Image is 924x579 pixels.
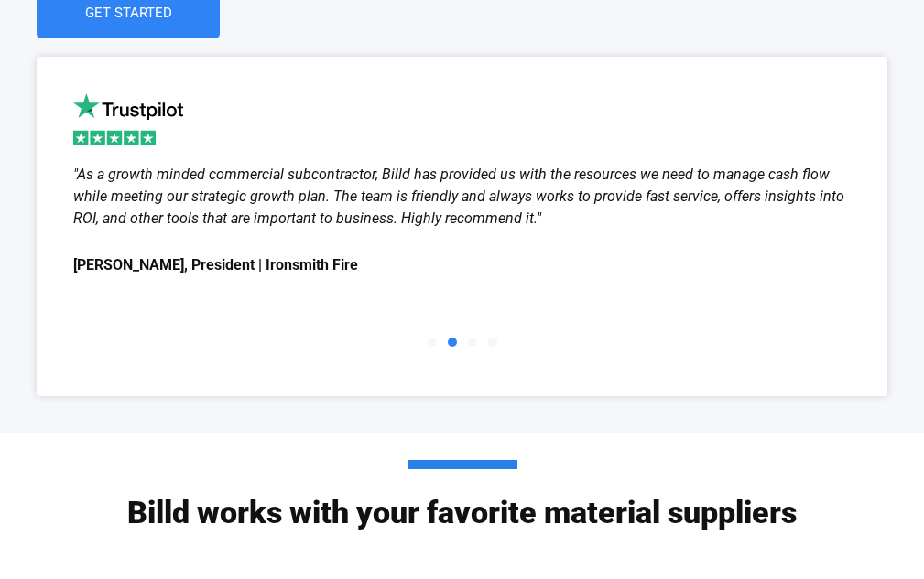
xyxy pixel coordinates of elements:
[85,6,172,20] span: Get Started
[73,164,851,323] div: 2 / 4
[488,338,497,347] span: Go to slide 4
[428,338,437,347] span: Go to slide 1
[73,252,851,279] span: [PERSON_NAME], President | Ironsmith Fire
[127,460,797,528] h2: Billd works with your favorite material suppliers
[73,164,851,230] div: "As a growth minded commercial subcontractor, Billd has provided us with the resources we need to...
[468,338,477,347] span: Go to slide 3
[448,338,457,347] span: Go to slide 2
[73,164,851,359] div: Slides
